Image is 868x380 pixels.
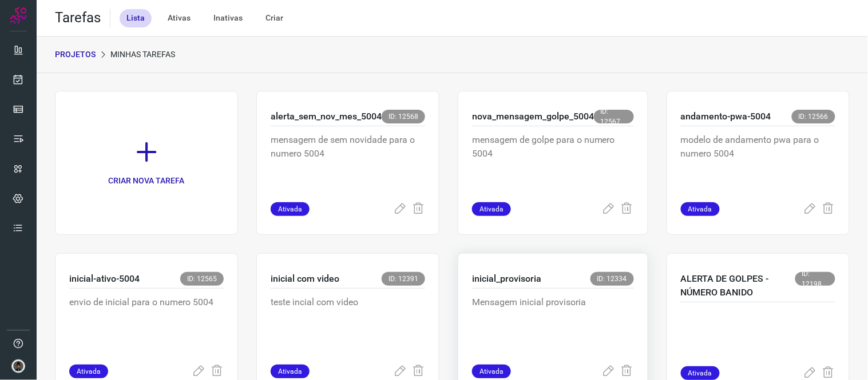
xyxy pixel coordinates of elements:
[382,272,425,286] span: ID: 12391
[472,133,634,190] p: mensagem de golpe para o numero 5004
[681,110,771,123] p: andamento-pwa-5004
[55,49,96,61] p: PROJETOS
[681,366,720,380] span: Ativada
[69,295,224,353] p: envio de inicial para o numero 5004
[472,295,634,353] p: Mensagem inicial provisoria
[161,9,197,27] div: Ativas
[259,9,290,27] div: Criar
[594,110,634,123] span: ID: 12567
[472,365,511,378] span: Ativada
[681,133,835,190] p: modelo de andamento pwa para o numero 5004
[271,202,310,216] span: Ativada
[69,272,140,286] p: inicial-ativo-5004
[10,7,27,24] img: Logo
[271,110,382,123] p: alerta_sem_nov_mes_5004
[795,272,835,286] span: ID: 12198
[55,91,238,235] a: CRIAR NOVA TAREFA
[472,272,541,286] p: inicial_provisoria
[681,202,720,216] span: Ativada
[109,175,185,187] p: CRIAR NOVA TAREFA
[271,365,310,378] span: Ativada
[792,110,835,123] span: ID: 12566
[69,365,108,378] span: Ativada
[207,9,249,27] div: Inativas
[271,133,425,190] p: mensagem de sem novidade para o numero 5004
[180,272,224,286] span: ID: 12565
[472,110,594,123] p: nova_mensagem_golpe_5004
[120,9,152,27] div: Lista
[271,295,425,353] p: teste incial com video
[271,272,339,286] p: inicial com video
[472,202,511,216] span: Ativada
[590,272,634,286] span: ID: 12334
[681,272,795,299] p: ALERTA DE GOLPES - NÚMERO BANIDO
[55,10,101,26] h2: Tarefas
[382,110,425,123] span: ID: 12568
[110,49,175,61] p: Minhas Tarefas
[11,359,25,373] img: d44150f10045ac5288e451a80f22ca79.png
